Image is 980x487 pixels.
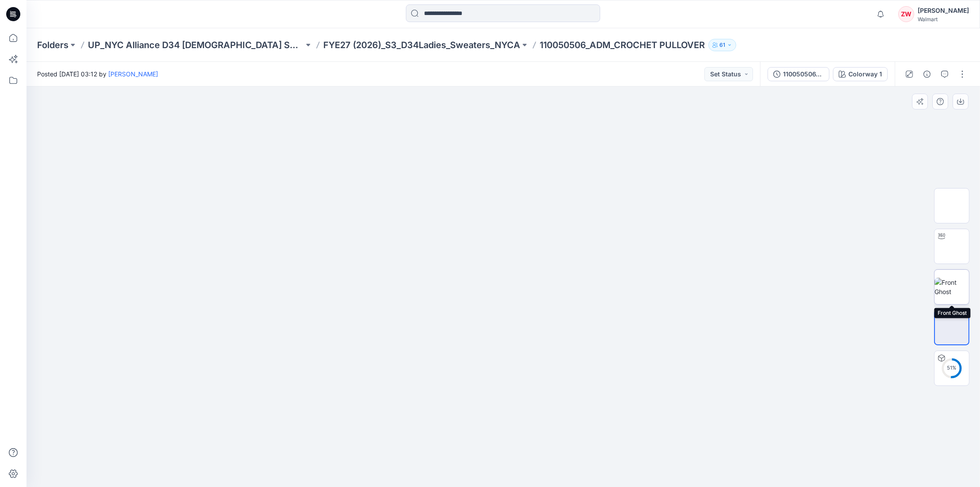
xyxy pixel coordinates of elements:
[918,16,969,23] div: Walmart
[768,67,829,81] button: 110050506_ADM_CROCHET PULLOVER
[719,40,725,50] p: 61
[941,364,962,372] div: 51 %
[323,39,520,51] a: FYE27 (2026)_S3_D34Ladies_Sweaters_NYCA
[708,39,736,51] button: 61
[935,278,969,296] img: Front Ghost
[108,70,158,78] a: [PERSON_NAME]
[540,39,705,51] p: 110050506_ADM_CROCHET PULLOVER
[848,69,882,79] div: Colorway 1
[37,39,68,51] a: Folders
[920,67,934,81] button: Details
[37,69,158,79] span: Posted [DATE] 03:12 by
[918,5,969,16] div: [PERSON_NAME]
[898,6,914,22] div: ZW
[88,39,304,51] a: UP_NYC Alliance D34 [DEMOGRAPHIC_DATA] Sweaters
[833,67,888,81] button: Colorway 1
[783,69,824,79] div: 110050506_ADM_CROCHET PULLOVER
